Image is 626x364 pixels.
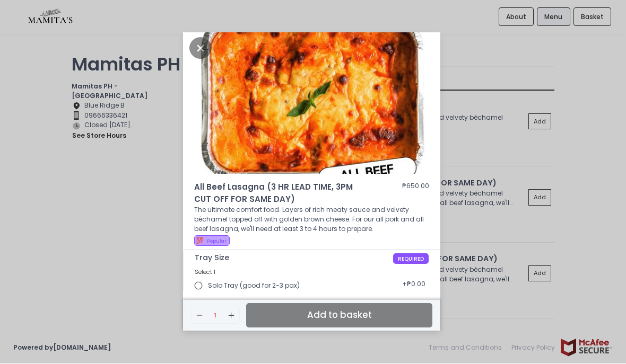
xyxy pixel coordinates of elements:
[402,182,429,206] div: ₱650.00
[195,268,215,277] span: Select 1
[390,289,429,308] div: + ₱500.00
[196,236,204,245] span: 💯
[399,277,429,296] div: + ₱0.00
[208,281,300,291] span: Solo Tray (good for 2-3 pax)
[194,182,370,206] span: All Beef Lasagna (3 HR LEAD TIME, 3PM CUT OFF FOR SAME DAY)
[183,30,440,174] img: All Beef Lasagna (3 HR LEAD TIME, 3PM CUT OFF FOR SAME DAY)
[246,304,432,327] button: Add to basket
[194,206,429,234] p: The ultimate comfort food. Layers of rich meaty sauce and velvety béchamel topped off with golden...
[195,254,393,263] span: Tray Size
[189,43,212,53] button: Close
[393,254,429,264] span: REQUIRED
[207,238,227,245] span: Popular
